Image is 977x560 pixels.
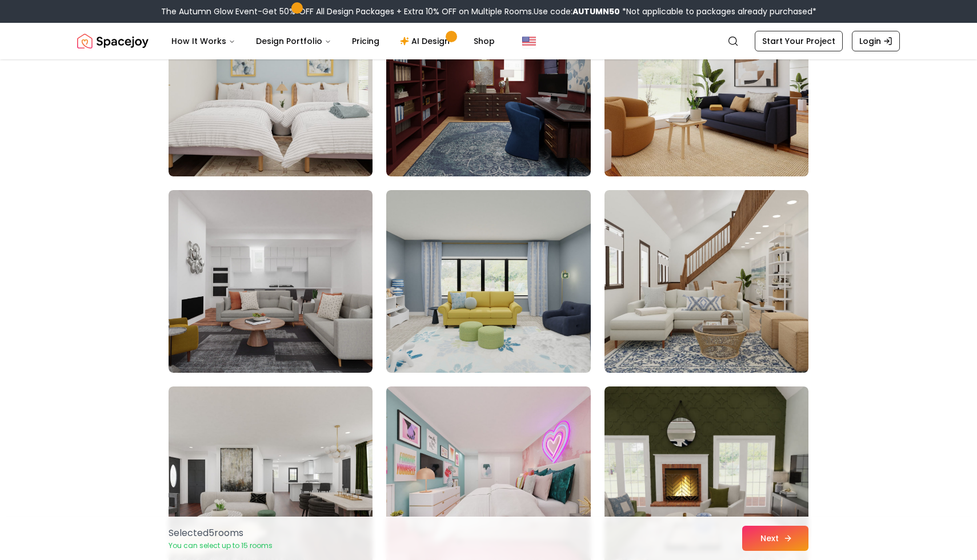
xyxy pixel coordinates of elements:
nav: Global [77,23,900,59]
img: Room room-80 [386,190,590,373]
button: Design Portfolio [247,30,341,53]
a: Shop [465,30,504,53]
a: Start Your Project [755,31,843,51]
img: Spacejoy Logo [77,30,149,53]
a: Pricing [343,30,389,53]
a: Login [852,31,900,51]
div: The Autumn Glow Event-Get 50% OFF All Design Packages + Extra 10% OFF on Multiple Rooms. [161,6,816,17]
b: AUTUMN50 [572,6,620,17]
img: United States [522,34,536,48]
img: Room room-79 [169,190,373,373]
span: Use code: [534,6,620,17]
a: AI Design [391,30,462,53]
p: Selected 5 room s [169,526,273,540]
button: How It Works [162,30,245,53]
p: You can select up to 15 rooms [169,541,273,550]
button: Next [742,526,808,551]
img: Room room-81 [604,190,808,373]
span: *Not applicable to packages already purchased* [620,6,816,17]
nav: Main [162,30,504,53]
a: Spacejoy [77,30,149,53]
